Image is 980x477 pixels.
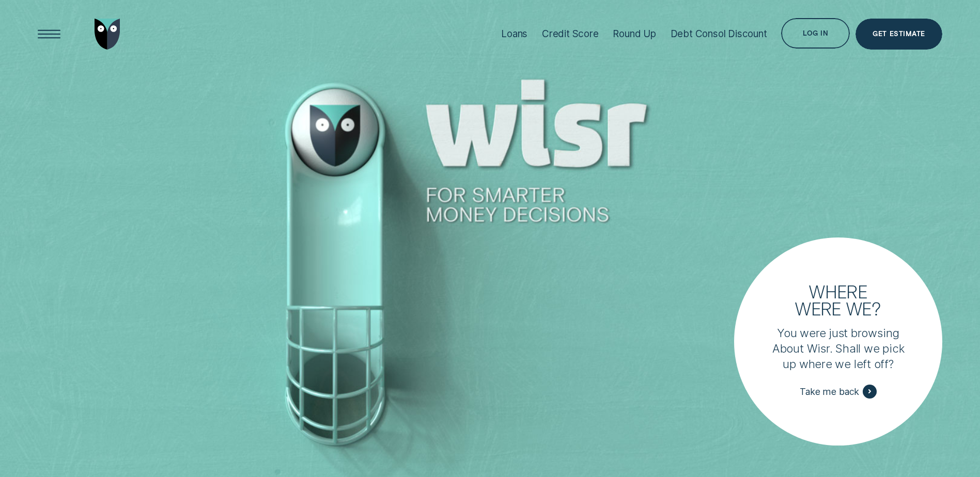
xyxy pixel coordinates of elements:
a: Where were we?You were just browsing About Wisr. Shall we pick up where we left off?Take me back [734,237,942,446]
img: Wisr [95,19,120,50]
div: Round Up [613,28,656,40]
p: You were just browsing About Wisr. Shall we pick up where we left off? [770,326,907,372]
a: Get Estimate [855,19,942,50]
span: Take me back [800,386,859,397]
div: Loans [501,28,527,40]
button: Open Menu [34,19,65,50]
div: Debt Consol Discount [671,28,767,40]
div: Credit Score [542,28,599,40]
button: Log in [781,18,850,49]
h3: Where were we? [788,283,889,317]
